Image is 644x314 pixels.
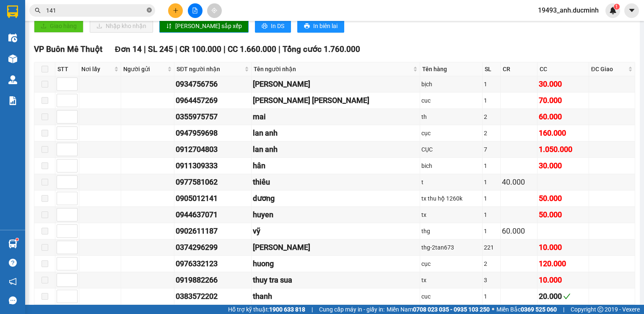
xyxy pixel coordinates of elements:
td: dương [252,190,420,207]
td: huyen [252,207,420,223]
li: [PERSON_NAME] [4,4,122,20]
div: [PERSON_NAME] [PERSON_NAME] [253,95,418,106]
button: printerIn DS [255,19,291,33]
div: hân [253,160,418,172]
div: 0912704803 [176,144,250,155]
span: | [563,305,564,314]
img: warehouse-icon [8,33,17,42]
div: 30.000 [539,78,587,90]
div: [PERSON_NAME] [253,242,418,253]
div: th [421,112,480,121]
td: hân [252,158,420,174]
td: 0912704803 [174,142,252,158]
td: mai [252,109,420,125]
td: 0905012141 [174,190,252,207]
div: cục [421,129,480,138]
div: 1 [484,80,499,89]
div: lan anh [253,144,418,155]
div: 0355975757 [176,111,250,123]
span: Miền Nam [387,305,490,314]
div: 0944637071 [176,209,250,221]
td: 0976332123 [174,256,252,272]
td: huong [252,256,420,272]
img: logo-vxr [7,5,18,18]
span: Miền Bắc [496,305,557,314]
img: warehouse-icon [8,75,17,84]
span: question-circle [9,259,17,267]
div: 0947959698 [176,127,250,139]
td: 0902611187 [174,223,252,239]
img: warehouse-icon [8,54,17,63]
div: 0976332123 [176,258,250,270]
td: 0947959698 [174,125,252,142]
span: 1 [615,4,618,10]
button: printerIn biên lai [297,19,344,33]
td: 0374296299 [174,239,252,256]
span: | [223,44,226,54]
span: | [144,44,146,54]
span: search [35,8,41,13]
div: 1 [484,292,499,301]
span: In biên lai [313,21,338,31]
span: 19493_anh.ducminh [531,5,605,15]
span: | [278,44,280,54]
td: 0944637071 [174,207,252,223]
div: thg-2tan673 [421,243,480,252]
div: cuc [421,292,480,301]
div: 3 [484,275,499,285]
div: 1 [484,210,499,219]
th: CR [501,62,538,76]
li: VP VP Buôn Mê Thuột [58,36,112,54]
span: [PERSON_NAME] sắp xếp [175,21,242,31]
th: CC [538,62,589,76]
div: dương [253,193,418,204]
div: [PERSON_NAME] [253,78,418,90]
button: uploadGiao hàng [34,19,83,33]
div: 7 [484,145,499,154]
div: 70.000 [539,95,587,106]
div: 0919882266 [176,274,250,286]
div: 60.000 [502,225,536,237]
div: 0964457269 [176,95,250,106]
span: VP Buôn Mê Thuột [34,44,102,54]
div: 20.000 [539,291,587,302]
span: ⚪️ [492,308,494,311]
td: HỒNG LÊ [252,239,420,256]
div: mai [253,111,418,123]
span: SĐT người nhận [177,64,243,74]
div: 40.000 [502,176,536,188]
span: Người gửi [123,64,166,74]
td: thiêu [252,174,420,190]
span: notification [9,278,17,286]
div: 2 [484,259,499,268]
span: CC 1.660.000 [228,44,276,54]
th: SL [483,62,501,76]
span: Tên người nhận [254,64,411,74]
span: environment [58,56,64,62]
div: bịch [421,80,480,89]
strong: 0708 023 035 - 0935 103 250 [413,306,490,313]
strong: 1900 633 818 [269,306,305,313]
span: Hỗ trợ kỹ thuật: [228,305,305,314]
span: ĐC Giao [591,64,626,74]
span: | [312,305,313,314]
span: Nơi lấy [81,64,112,74]
button: file-add [188,3,203,18]
div: 1 [484,161,499,170]
td: 0977581062 [174,174,252,190]
div: huong [253,258,418,270]
div: 221 [484,243,499,252]
div: thg [421,226,480,236]
button: caret-down [624,3,639,18]
div: vỹ [253,225,418,237]
td: bà chủ nhỏ [252,93,420,109]
span: Đơn 14 [115,44,142,54]
td: 0383572202 [174,288,252,305]
span: caret-down [628,7,636,14]
div: 10.000 [539,242,587,253]
div: 1 [484,178,499,187]
td: vỹ [252,223,420,239]
div: tx [421,210,480,219]
span: check [563,293,571,300]
div: 0934756756 [176,78,250,90]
